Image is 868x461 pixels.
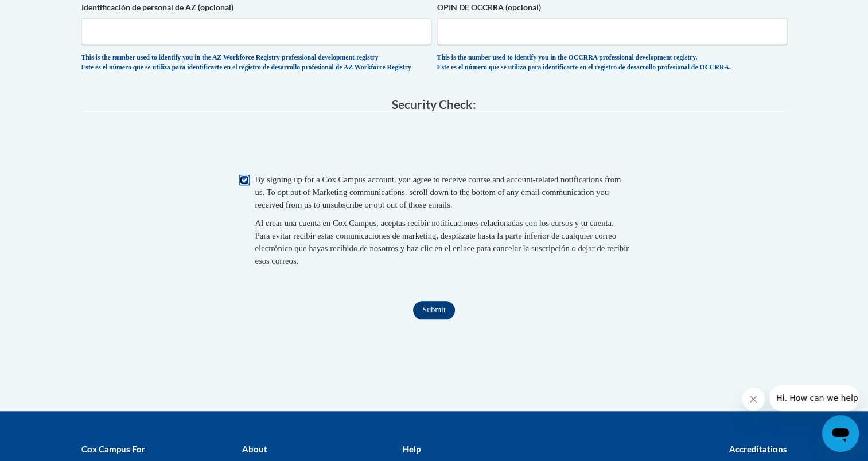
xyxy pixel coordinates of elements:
span: By signing up for a Cox Campus account, you agree to receive course and account-related notificat... [255,175,621,209]
div: This is the number used to identify you in the AZ Workforce Registry professional development reg... [81,53,431,72]
span: Security Check: [392,97,476,111]
div: This is the number used to identify you in the OCCRRA professional development registry. Este es ... [437,53,787,72]
iframe: Close message [742,388,765,411]
b: Accreditations [729,444,787,454]
b: Cox Campus For [81,444,145,454]
b: Help [402,444,420,454]
span: Hi. How can we help? [7,8,93,17]
iframe: reCAPTCHA [347,123,521,167]
iframe: Button to launch messaging window [822,415,859,452]
span: Al crear una cuenta en Cox Campus, aceptas recibir notificaciones relacionadas con los cursos y t... [255,218,629,265]
input: Submit [413,301,454,319]
b: About [242,444,267,454]
iframe: Message from company [769,385,859,411]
